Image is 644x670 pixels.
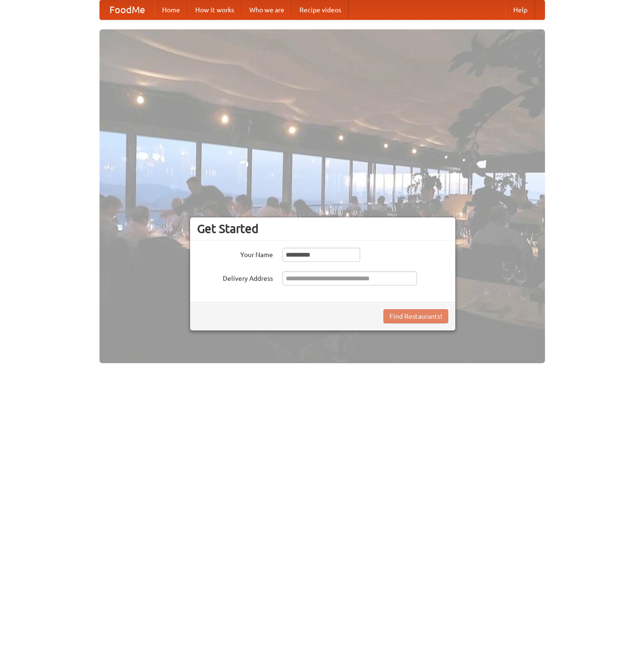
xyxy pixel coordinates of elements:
[506,0,535,19] a: Help
[100,0,154,19] a: FoodMe
[154,0,188,19] a: Home
[188,0,242,19] a: How it works
[242,0,292,19] a: Who we are
[292,0,349,19] a: Recipe videos
[197,222,448,236] h3: Get Started
[383,309,448,323] button: Find Restaurants!
[197,271,273,283] label: Delivery Address
[197,248,273,259] label: Your Name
